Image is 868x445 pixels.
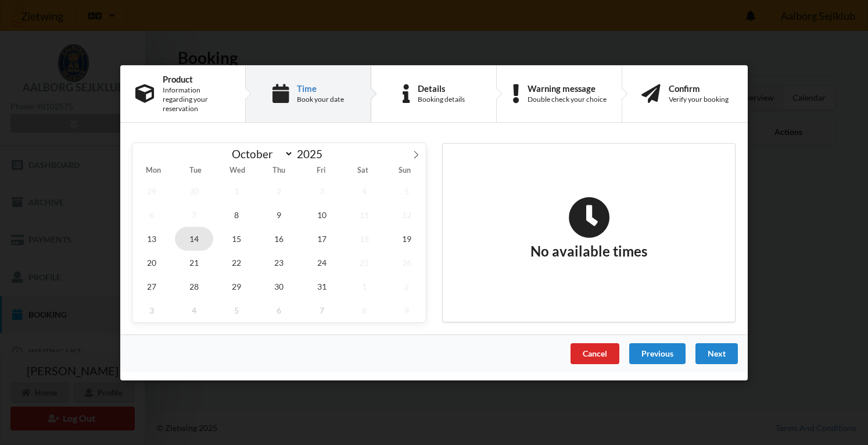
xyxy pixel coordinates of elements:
[303,274,341,298] span: October 31, 2025
[418,83,465,92] div: Details
[418,95,465,104] div: Booking details
[175,202,213,226] span: October 7, 2025
[260,202,299,226] span: October 9, 2025
[297,95,344,104] div: Book your date
[528,83,607,92] div: Warning message
[345,202,383,226] span: October 11, 2025
[388,298,426,322] span: November 9, 2025
[217,202,256,226] span: October 8, 2025
[216,167,258,175] span: Wed
[293,147,332,161] input: Year
[217,274,256,298] span: October 29, 2025
[175,226,213,250] span: October 14, 2025
[217,226,256,250] span: October 15, 2025
[695,343,738,364] div: Next
[132,167,174,175] span: Mon
[303,250,341,274] span: October 24, 2025
[260,226,299,250] span: October 16, 2025
[342,167,384,175] span: Sat
[260,179,299,202] span: October 2, 2025
[669,95,729,104] div: Verify your booking
[132,226,171,250] span: October 13, 2025
[175,250,213,274] span: October 21, 2025
[132,179,171,202] span: September 29, 2025
[132,250,171,274] span: October 20, 2025
[388,250,426,274] span: October 26, 2025
[132,298,171,322] span: November 3, 2025
[345,274,383,298] span: November 1, 2025
[303,226,341,250] span: October 17, 2025
[629,343,686,364] div: Previous
[175,274,213,298] span: October 28, 2025
[163,86,230,113] div: Information regarding your reservation
[345,179,383,202] span: October 4, 2025
[669,83,729,92] div: Confirm
[345,298,383,322] span: November 8, 2025
[300,167,342,175] span: Fri
[132,274,171,298] span: October 27, 2025
[528,95,607,104] div: Double check your choice
[384,167,426,175] span: Sun
[388,226,426,250] span: October 19, 2025
[260,274,299,298] span: October 30, 2025
[217,298,256,322] span: November 5, 2025
[297,83,344,92] div: Time
[163,74,230,83] div: Product
[260,250,299,274] span: October 23, 2025
[388,179,426,202] span: October 5, 2025
[571,343,619,364] div: Cancel
[530,196,647,260] h2: No available times
[132,202,171,226] span: October 6, 2025
[345,250,383,274] span: October 25, 2025
[227,147,294,161] select: Month
[388,274,426,298] span: November 2, 2025
[175,179,213,202] span: September 30, 2025
[303,202,341,226] span: October 10, 2025
[217,179,256,202] span: October 1, 2025
[303,179,341,202] span: October 3, 2025
[258,167,300,175] span: Thu
[174,167,216,175] span: Tue
[388,202,426,226] span: October 12, 2025
[217,250,256,274] span: October 22, 2025
[345,226,383,250] span: October 18, 2025
[175,298,213,322] span: November 4, 2025
[260,298,299,322] span: November 6, 2025
[303,298,341,322] span: November 7, 2025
